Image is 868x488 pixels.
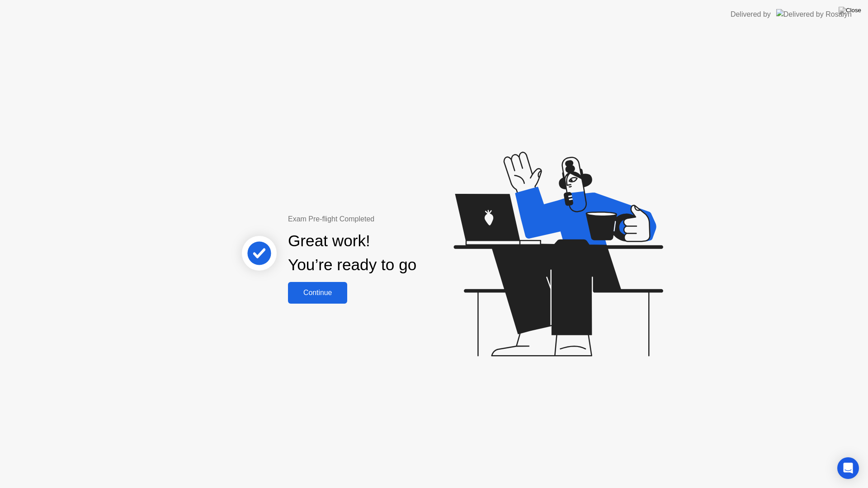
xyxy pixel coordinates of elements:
img: Close [839,7,861,14]
div: Delivered by [731,9,771,20]
div: Great work! You’re ready to go [288,229,416,277]
button: Continue [288,282,347,304]
div: Continue [291,289,344,297]
div: Open Intercom Messenger [837,457,859,479]
img: Delivered by Rosalyn [776,9,852,19]
div: Exam Pre-flight Completed [288,214,475,225]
